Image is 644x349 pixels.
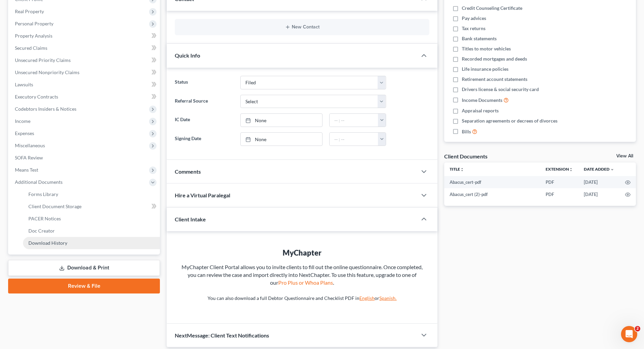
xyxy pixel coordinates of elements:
span: Tax returns [462,25,485,32]
label: Signing Date [171,132,237,146]
span: Drivers license & social security card [462,86,539,93]
span: PACER Notices [28,216,61,221]
label: IC Date [171,113,237,127]
a: Review & File [8,279,160,293]
td: Abacus_cert (2)-pdf [444,188,540,200]
span: Download History [28,240,67,246]
a: Download & Print [8,260,160,276]
td: [DATE] [578,188,620,200]
span: Life insurance policies [462,66,508,72]
span: SOFA Review [15,155,43,160]
label: Referral Source [171,95,237,108]
a: None [241,133,322,146]
span: MyChapter Client Portal allows you to invite clients to fill out the online questionnaire. Once c... [182,264,423,286]
a: Doc Creator [23,225,160,237]
i: unfold_more [460,168,464,172]
a: Secured Claims [9,42,160,54]
span: Executory Contracts [15,94,58,100]
i: expand_more [610,168,614,172]
td: PDF [540,188,578,200]
span: Miscellaneous [15,143,45,148]
span: Bills [462,128,471,135]
span: Separation agreements or decrees of divorces [462,117,557,124]
i: unfold_more [569,168,573,172]
a: Download History [23,237,160,249]
span: Comments [175,168,201,175]
a: English [359,295,375,301]
a: Date Added expand_more [584,167,614,172]
input: -- : -- [330,114,378,127]
span: Client Document Storage [28,203,81,209]
button: New Contact [180,24,424,30]
span: Additional Documents [15,179,63,185]
div: Client Documents [444,153,487,160]
span: Expenses [15,130,34,136]
span: Credit Counseling Certificate [462,5,522,12]
span: Means Test [15,167,38,173]
a: Spanish. [379,295,397,301]
span: Doc Creator [28,228,55,234]
span: Hire a Virtual Paralegal [175,192,230,198]
span: Real Property [15,8,44,14]
a: None [241,114,322,127]
span: Client Intake [175,216,206,222]
span: Income Documents [462,97,502,104]
span: Bank statements [462,35,497,42]
span: Forms Library [28,191,58,197]
span: Personal Property [15,21,53,26]
span: Recorded mortgages and deeds [462,56,527,62]
input: -- : -- [330,133,378,146]
a: View All [616,154,633,158]
a: SOFA Review [9,152,160,164]
iframe: Intercom live chat [621,326,637,342]
a: PACER Notices [23,213,160,225]
span: Retirement account statements [462,76,527,83]
td: PDF [540,176,578,188]
a: Lawsuits [9,79,160,91]
div: MyChapter [180,247,424,258]
span: Income [15,118,30,124]
span: Unsecured Nonpriority Claims [15,69,79,75]
a: Property Analysis [9,30,160,42]
span: Codebtors Insiders & Notices [15,106,76,112]
span: Property Analysis [15,33,52,39]
a: Extensionunfold_more [546,167,573,172]
span: Titles to motor vehicles [462,45,511,52]
span: Appraisal reports [462,107,499,114]
td: Abacus_cert-pdf [444,176,540,188]
td: [DATE] [578,176,620,188]
span: Lawsuits [15,82,33,87]
a: Unsecured Nonpriority Claims [9,66,160,79]
label: Status [171,76,237,89]
a: Pro Plus or Whoa Plans [278,279,333,286]
a: Forms Library [23,188,160,200]
a: Executory Contracts [9,91,160,103]
p: You can also download a full Debtor Questionnaire and Checklist PDF in or [180,295,424,302]
span: Pay advices [462,15,486,22]
span: Secured Claims [15,45,47,51]
span: Quick Info [175,52,200,59]
span: Unsecured Priority Claims [15,57,71,63]
a: Client Document Storage [23,200,160,213]
span: 2 [635,326,640,331]
a: Titleunfold_more [450,167,464,172]
span: NextMessage: Client Text Notifications [175,332,269,339]
a: Unsecured Priority Claims [9,54,160,66]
